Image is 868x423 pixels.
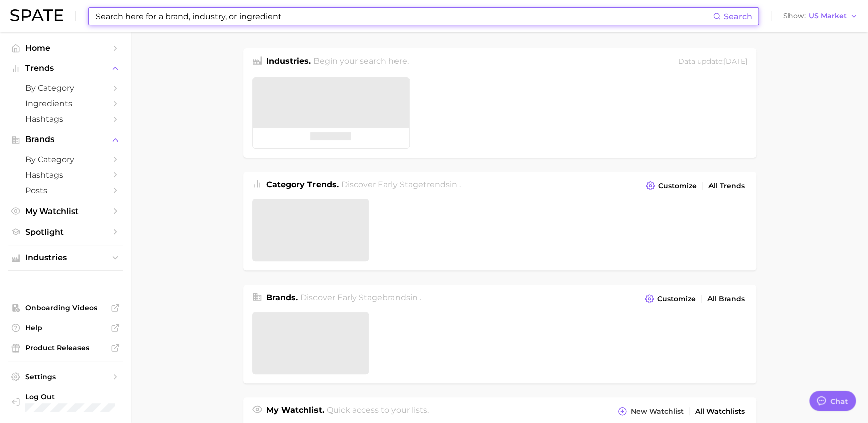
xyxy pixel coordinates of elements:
[266,293,298,302] span: Brands .
[8,320,123,335] a: Help
[706,179,747,193] a: All Trends
[25,206,106,216] span: My Watchlist
[25,227,106,237] span: Spotlight
[25,303,106,312] span: Onboarding Videos
[313,55,409,69] h2: Begin your search here.
[25,114,106,124] span: Hashtags
[8,111,123,127] a: Hashtags
[25,83,106,93] span: by Category
[25,343,106,352] span: Product Releases
[8,369,123,384] a: Settings
[8,132,123,147] button: Brands
[781,10,860,23] button: ShowUS Market
[8,152,123,167] a: by Category
[8,96,123,111] a: Ingredients
[25,170,106,180] span: Hashtags
[25,323,106,332] span: Help
[341,180,461,189] span: Discover Early Stage trends in .
[8,40,123,56] a: Home
[615,404,686,418] button: New Watchlist
[693,405,747,418] a: All Watchlists
[642,292,698,306] button: Customize
[8,250,123,265] button: Industries
[8,389,123,415] a: Log out. Currently logged in with e-mail jek@cosmax.com.
[25,99,106,108] span: Ingredients
[266,180,339,189] span: Category Trends .
[8,300,123,315] a: Onboarding Videos
[708,182,745,190] span: All Trends
[643,179,699,193] button: Customize
[705,292,747,306] a: All Brands
[25,392,115,401] span: Log Out
[695,407,745,416] span: All Watchlists
[25,372,106,381] span: Settings
[809,13,847,19] span: US Market
[8,167,123,183] a: Hashtags
[8,61,123,76] button: Trends
[327,404,429,418] h2: Quick access to your lists.
[10,9,63,21] img: SPATE
[658,182,697,190] span: Customize
[707,295,745,303] span: All Brands
[783,13,806,19] span: Show
[266,55,311,69] h1: Industries.
[25,186,106,195] span: Posts
[630,407,684,416] span: New Watchlist
[724,12,752,21] span: Search
[25,43,106,53] span: Home
[8,340,123,356] a: Product Releases
[25,253,106,262] span: Industries
[300,293,421,302] span: Discover Early Stage brands in .
[8,224,123,240] a: Spotlight
[25,64,106,73] span: Trends
[8,183,123,198] a: Posts
[25,155,106,164] span: by Category
[266,404,324,418] h1: My Watchlist.
[25,135,106,144] span: Brands
[8,203,123,219] a: My Watchlist
[678,55,747,69] div: Data update: [DATE]
[657,295,696,303] span: Customize
[95,8,713,25] input: Search here for a brand, industry, or ingredient
[8,80,123,96] a: by Category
